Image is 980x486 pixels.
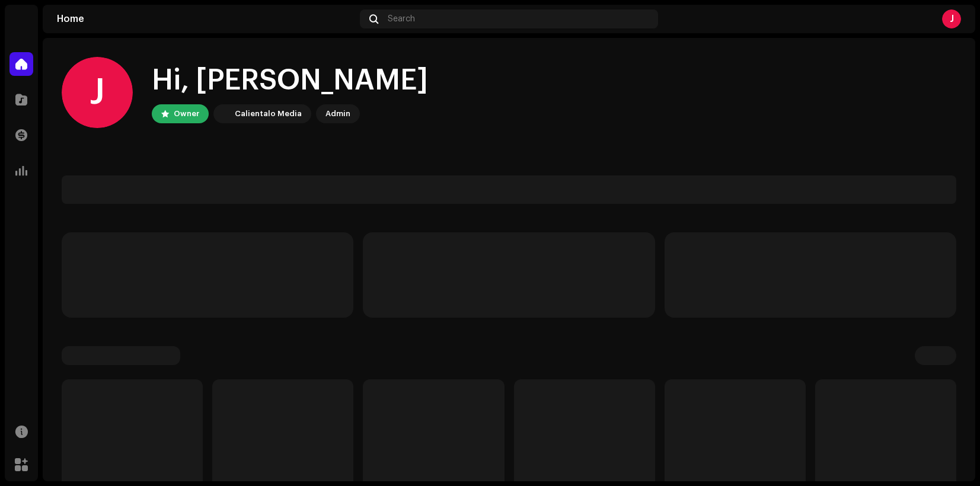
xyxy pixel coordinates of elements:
[388,14,415,24] span: Search
[152,62,428,100] div: Hi, [PERSON_NAME]
[174,107,199,121] div: Owner
[62,57,133,128] div: J
[57,14,355,24] div: Home
[216,107,230,121] img: 4d5a508c-c80f-4d99-b7fb-82554657661d
[942,9,961,28] div: J
[325,107,350,121] div: Admin
[235,107,302,121] div: Calientalo Media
